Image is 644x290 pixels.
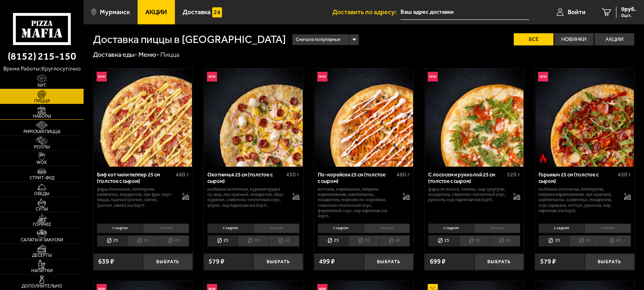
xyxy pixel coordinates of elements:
[209,258,224,265] span: 579 ₽
[318,172,394,185] div: По-корейски 25 см (толстое с сыром)
[428,187,506,203] p: фарш из лосося, томаты, сыр сулугуни, моцарелла, сливочно-чесночный соус, руккола, сыр пармезан (...
[97,187,175,208] p: фарш болоньезе, пепперони, халапеньо, моцарелла, лук фри, соус-пицца, сырный [PERSON_NAME], [PERS...
[145,9,167,15] span: Акции
[143,223,189,233] li: тонкое
[474,253,524,270] button: Выбрать
[428,235,459,247] li: 25
[594,33,634,45] label: Акции
[538,153,548,163] img: Острое блюдо
[158,235,189,247] li: 40
[554,33,594,45] label: Новинки
[318,235,348,247] li: 25
[585,253,635,270] button: Выбрать
[100,9,130,15] span: Мурманск
[204,69,303,167] a: НовинкаОхотничья 25 см (толстое с сыром)
[138,51,159,58] a: Меню-
[207,172,284,185] div: Охотничья 25 см (толстое с сыром)
[207,223,253,233] li: с сыром
[93,34,286,45] h1: Доставка пиццы в [GEOGRAPHIC_DATA]
[538,72,548,82] img: Новинка
[396,171,410,178] span: 480 г
[474,223,520,233] li: тонкое
[569,235,600,247] li: 30
[318,223,364,233] li: с сыром
[94,69,192,167] img: Биф хот чили пеппер 25 см (толстое с сыром)
[207,72,217,82] img: Новинка
[97,72,107,82] img: Новинка
[93,51,137,58] a: Доставка еды-
[97,223,143,233] li: с сыром
[584,223,631,233] li: тонкое
[568,9,586,15] span: Войти
[212,7,222,17] img: 15daf4d41897b9f0e9f617042186c801.svg
[238,235,268,247] li: 30
[538,223,584,233] li: с сыром
[540,258,556,265] span: 579 ₽
[428,172,505,185] div: С лососем и рукколой 25 см (толстое с сыром)
[143,253,193,270] button: Выбрать
[538,235,569,247] li: 25
[535,69,634,167] a: НовинкаОстрое блюдоГорыныч 25 см (толстое с сыром)
[176,171,189,178] span: 480 г
[296,33,340,46] span: Сначала популярные
[459,235,489,247] li: 30
[424,69,524,167] a: НовинкаС лососем и рукколой 25 см (толстое с сыром)
[317,72,327,82] img: Новинка
[430,258,446,265] span: 699 ₽
[332,9,401,15] span: Доставить по адресу:
[538,187,617,213] p: колбаски Охотничьи, пепперони, паприка маринованная, лук красный, шампиньоны, халапеньо, моцарелл...
[489,235,520,247] li: 40
[253,223,299,233] li: тонкое
[319,258,335,265] span: 499 ₽
[314,69,414,167] a: НовинкаПо-корейски 25 см (толстое с сыром)
[160,50,179,59] div: Пицца
[269,235,299,247] li: 40
[364,253,414,270] button: Выбрать
[600,235,631,247] li: 40
[348,235,379,247] li: 30
[183,9,211,15] span: Доставка
[253,253,303,270] button: Выбрать
[207,187,286,208] p: колбаски охотничьи, куриная грудка су-вид, лук красный, моцарелла, яйцо куриное, сливочно-чесночн...
[318,187,396,219] p: ветчина, корнишоны, паприка маринованная, шампиньоны, моцарелла, морковь по-корейски, сливочно-че...
[315,69,413,167] img: По-корейски 25 см (толстое с сыром)
[93,69,193,167] a: НовинкаБиф хот чили пеппер 25 см (толстое с сыром)
[97,235,127,247] li: 25
[204,69,302,167] img: Охотничья 25 см (толстое с сыром)
[507,171,520,178] span: 520 г
[428,223,474,233] li: с сыром
[428,72,438,82] img: Новинка
[379,235,410,247] li: 40
[538,172,615,185] div: Горыныч 25 см (толстое с сыром)
[618,171,631,178] span: 430 г
[536,69,634,167] img: Горыныч 25 см (толстое с сыром)
[364,223,410,233] li: тонкое
[98,258,114,265] span: 639 ₽
[286,171,299,178] span: 430 г
[401,5,529,20] input: Ваш адрес доставки
[621,13,636,18] span: 0 шт.
[207,235,238,247] li: 25
[621,6,636,12] span: 0 руб.
[425,69,523,167] img: С лососем и рукколой 25 см (толстое с сыром)
[514,33,554,45] label: Все
[127,235,158,247] li: 30
[97,172,174,185] div: Биф хот чили пеппер 25 см (толстое с сыром)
